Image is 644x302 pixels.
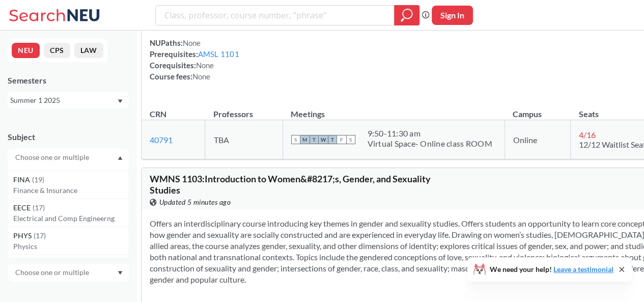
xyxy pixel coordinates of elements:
span: None [192,72,211,81]
div: CRN [150,108,166,120]
span: We need your help! [490,266,613,273]
span: WMNS 1103 : Introduction to Women&#8217;s, Gender, and Sexuality Studies [150,173,431,196]
span: PHYS [13,230,34,241]
span: S [291,135,300,144]
p: Physics [13,241,128,252]
a: AMSL 1101 [198,49,239,59]
th: Campus [505,98,570,120]
span: None [183,38,201,47]
span: ( 17 ) [34,231,46,240]
span: W [319,135,328,144]
span: S [346,135,355,144]
span: Updated 5 minutes ago [159,197,231,208]
td: Online [505,120,570,159]
button: NEU [12,43,40,58]
div: Dropdown arrow [8,264,129,281]
button: CPS [44,43,70,58]
svg: Dropdown arrow [118,271,123,275]
input: Choose one or multiple [10,151,96,163]
svg: Dropdown arrow [118,156,123,160]
button: Sign In [432,6,473,25]
div: Subject [8,131,129,143]
div: Dropdown arrowCS(35)Computer ScienceBIOL(24)BiologyCOMM(20)Communication StudiesPSYC(20)Psycholog... [8,149,129,166]
a: 40791 [150,135,173,145]
span: ( 19 ) [32,175,44,184]
span: M [300,135,310,144]
input: Choose one or multiple [10,266,96,279]
span: T [310,135,319,144]
svg: magnifying glass [401,8,413,22]
div: Summer 1 2025Dropdown arrow [8,92,129,108]
div: Virtual Space- Online class ROOM [368,139,492,149]
svg: Dropdown arrow [118,99,123,103]
span: ( 17 ) [33,203,45,212]
p: Electrical and Comp Engineerng [13,213,128,224]
th: Professors [205,98,283,120]
span: F [337,135,346,144]
div: magnifying glass [394,5,419,25]
span: FINA [13,174,32,185]
span: None [196,61,214,70]
span: EECE [13,202,33,213]
input: Class, professor, course number, "phrase" [163,7,387,24]
span: T [328,135,337,144]
a: Leave a testimonial [553,265,613,273]
div: 9:50 - 11:30 am [368,128,492,139]
div: NUPaths: Prerequisites: Corequisites: Course fees: [150,37,239,82]
td: TBA [205,120,283,159]
div: Summer 1 2025 [10,95,117,106]
th: Meetings [283,98,505,120]
span: 4 / 16 [579,130,596,140]
button: LAW [74,43,103,58]
div: Semesters [8,75,129,86]
p: Finance & Insurance [13,185,128,196]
